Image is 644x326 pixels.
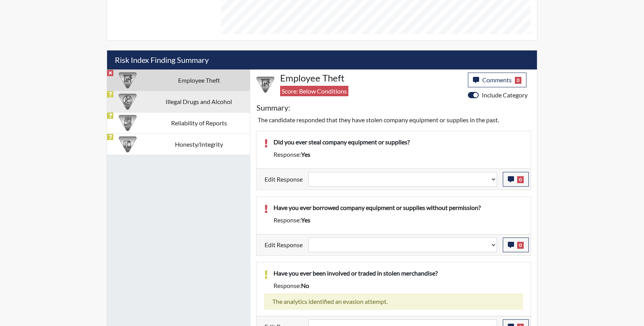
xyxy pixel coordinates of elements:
[268,281,529,290] div: Response:
[107,50,537,69] h5: Risk Index Finding Summary
[264,293,523,310] div: The analytics identified an evasion attempt.
[274,203,523,212] p: Have you ever borrowed company equipment or supplies without permission?
[256,103,290,112] h5: Summary:
[274,137,523,147] p: Did you ever steal company equipment or supplies?
[268,150,529,159] div: Response:
[280,73,462,84] h4: Employee Theft
[301,282,309,289] span: no
[301,151,310,158] span: yes
[265,238,303,252] label: Edit Response
[503,238,529,252] button: 0
[482,76,512,83] span: Comments
[517,242,524,249] span: 0
[119,93,137,111] img: CATEGORY%20ICON-12.0f6f1024.png
[268,215,529,225] div: Response:
[256,76,274,94] img: CATEGORY%20ICON-07.58b65e52.png
[301,216,310,224] span: yes
[148,69,250,91] td: Employee Theft
[119,71,137,89] img: CATEGORY%20ICON-07.58b65e52.png
[280,86,348,96] span: Score: Below Conditions
[119,114,137,132] img: CATEGORY%20ICON-20.4a32fe39.png
[517,176,524,183] span: 0
[119,135,137,153] img: CATEGORY%20ICON-11.a5f294f4.png
[148,112,250,134] td: Reliability of Reports
[303,172,503,187] div: Update the test taker's response, the change might impact the score
[482,90,528,100] label: Include Category
[303,238,503,252] div: Update the test taker's response, the change might impact the score
[274,269,523,278] p: Have you ever been involved or traded in stolen merchandise?
[468,73,526,87] button: Comments0
[503,172,529,187] button: 0
[148,134,250,155] td: Honesty/Integrity
[258,115,530,125] p: The candidate responded that they have stolen company equipment or supplies in the past.
[515,77,521,84] span: 0
[265,172,303,187] label: Edit Response
[148,91,250,112] td: Illegal Drugs and Alcohol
